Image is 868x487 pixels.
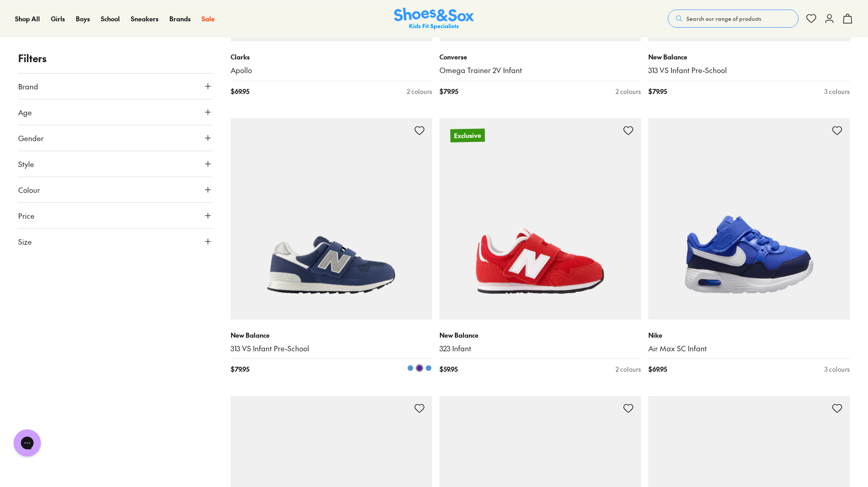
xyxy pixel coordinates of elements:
[18,133,44,143] span: Gender
[18,81,38,92] span: Brand
[18,236,32,247] span: Size
[439,364,458,374] span: $ 59.95
[131,14,158,23] span: Sneakers
[15,14,40,24] a: Shop All
[668,10,799,28] button: Search our range of products
[76,14,90,24] a: Boys
[439,330,641,340] p: New Balance
[231,344,432,354] a: 313 VS Infant Pre-School
[18,184,40,195] span: Colour
[439,118,641,320] a: Exclusive
[648,87,667,96] span: $ 79.95
[231,65,432,75] a: Apollo
[131,14,158,24] a: Sneakers
[18,210,35,221] span: Price
[648,330,850,340] p: Nike
[648,344,850,354] a: Air Max SC Infant
[648,52,850,62] p: New Balance
[101,14,120,23] span: School
[394,8,474,30] img: SNS_Logo_Responsive.svg
[231,330,432,340] p: New Balance
[648,65,850,75] a: 313 VS Infant Pre-School
[616,364,641,374] div: 2 colours
[439,52,641,62] p: Converse
[450,128,485,142] p: Exclusive
[231,87,249,96] span: $ 69.95
[439,65,641,75] a: Omega Trainer 2V Infant
[824,87,850,96] div: 3 colours
[407,87,432,96] div: 2 colours
[616,87,641,96] div: 2 colours
[18,51,212,66] p: Filters
[18,177,212,202] button: Colour
[169,14,191,24] a: Brands
[15,14,40,23] span: Shop All
[18,229,212,254] button: Size
[231,364,249,374] span: $ 79.95
[18,151,212,177] button: Style
[231,52,432,62] p: Clarks
[76,14,90,23] span: Boys
[18,125,212,151] button: Gender
[18,99,212,125] button: Age
[202,14,215,24] a: Sale
[9,426,45,460] iframe: Gorgias live chat messenger
[51,14,65,23] span: Girls
[18,158,34,169] span: Style
[202,14,215,23] span: Sale
[18,203,212,228] button: Price
[439,344,641,354] a: 323 Infant
[51,14,65,24] a: Girls
[824,364,850,374] div: 3 colours
[18,107,32,118] span: Age
[439,87,458,96] span: $ 79.95
[101,14,120,24] a: School
[394,8,474,30] a: Shoes & Sox
[169,14,191,23] span: Brands
[686,15,761,23] span: Search our range of products
[18,74,212,99] button: Brand
[648,364,667,374] span: $ 69.95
